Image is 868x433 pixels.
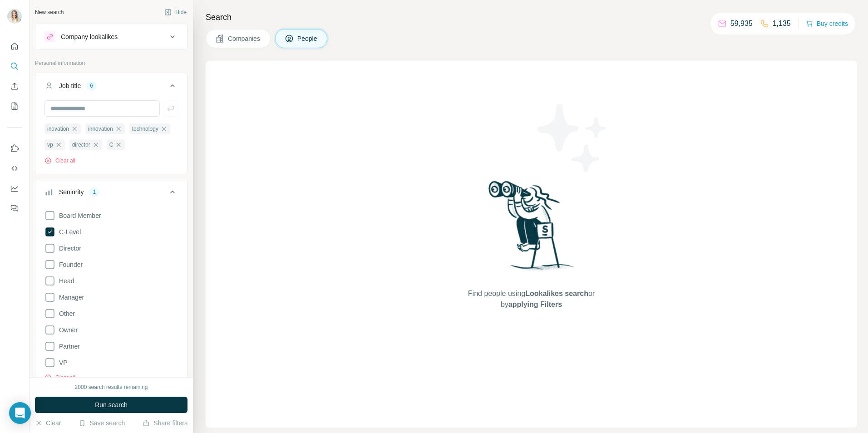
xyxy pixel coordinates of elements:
button: Feedback [7,200,22,216]
span: C-Level [55,227,81,236]
span: applying Filters [508,300,562,308]
span: Director [55,244,81,253]
div: Seniority [59,187,84,197]
span: VP [55,358,68,367]
button: Seniority1 [35,181,187,207]
h4: Search [206,11,857,24]
button: Company lookalikes [35,26,187,48]
span: People [297,34,318,43]
span: C [109,141,113,149]
div: 6 [86,82,97,90]
div: Job title [59,81,81,90]
span: Partner [55,342,80,351]
span: Board Member [55,211,101,220]
button: Clear all [44,157,75,165]
span: Founder [55,260,83,269]
div: 2000 search results remaining [75,383,148,391]
button: Save search [79,418,125,428]
button: Clear all [44,374,75,382]
button: My lists [7,98,22,114]
img: Surfe Illustration - Stars [532,97,613,179]
button: Search [7,58,22,74]
span: innovation [88,125,113,133]
span: Lookalikes search [525,290,588,297]
span: Manager [55,293,84,302]
button: Dashboard [7,180,22,197]
p: Personal information [35,59,187,67]
span: Companies [228,34,261,43]
span: director [72,141,90,149]
button: Use Surfe on LinkedIn [7,140,22,157]
span: Other [55,309,75,318]
button: Buy credits [806,17,848,30]
span: Run search [95,400,128,409]
button: Job title6 [35,75,187,100]
span: Find people using or by [459,288,604,310]
span: vp [47,141,53,149]
span: technology [132,125,158,133]
button: Share filters [143,418,187,428]
div: Open Intercom Messenger [9,402,31,424]
div: 1 [89,188,99,196]
span: Head [55,276,74,285]
span: Owner [55,325,78,335]
p: 1,135 [773,18,791,29]
span: inovation [47,125,69,133]
button: Run search [35,397,187,413]
img: Avatar [7,9,22,24]
p: 59,935 [730,18,753,29]
img: Surfe Illustration - Woman searching with binoculars [484,178,579,280]
div: New search [35,8,64,16]
button: Hide [158,5,193,19]
button: Enrich CSV [7,78,22,94]
button: Use Surfe API [7,160,22,177]
button: Quick start [7,38,22,54]
button: Clear [35,418,61,428]
div: Company lookalikes [61,32,118,41]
